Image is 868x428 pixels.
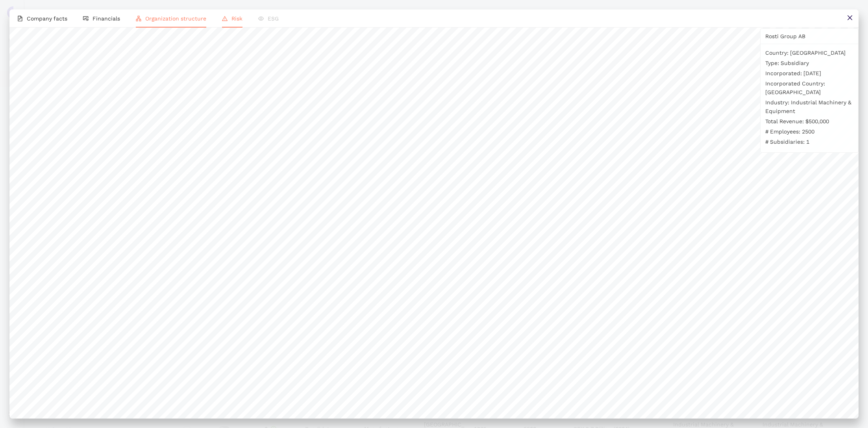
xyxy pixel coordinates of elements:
[93,15,120,22] span: Financials
[145,15,206,22] span: Organization structure
[27,15,67,22] span: Company facts
[136,16,141,21] span: apartment
[258,16,264,21] span: eye
[765,127,853,136] p: # Employees: 2500
[83,16,89,21] span: fund-view
[847,15,853,21] span: close
[268,15,279,22] span: ESG
[765,79,853,96] p: Incorporated Country: [GEOGRAPHIC_DATA]
[222,16,228,21] span: warning
[231,15,242,22] span: Risk
[765,59,853,67] p: Type: Subsidiary
[765,29,853,44] div: Rosti Group AB
[765,98,853,115] p: Industry: Industrial Machinery & Equipment
[765,117,853,126] p: Total Revenue: $500,000
[765,48,853,57] p: Country: [GEOGRAPHIC_DATA]
[841,9,859,27] button: close
[765,137,853,146] p: # Subsidiaries: 1
[765,69,853,78] p: Incorporated: [DATE]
